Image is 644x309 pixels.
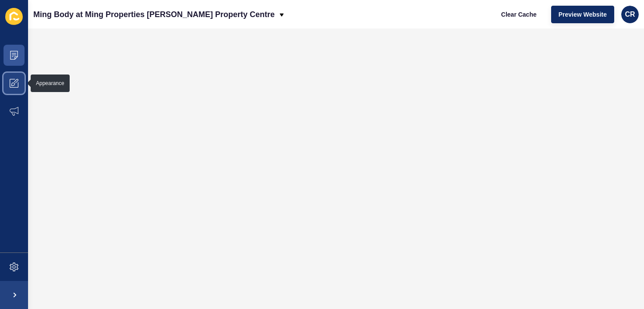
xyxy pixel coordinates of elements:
span: Preview Website [559,10,607,19]
span: Clear Cache [501,10,537,19]
p: Ming Body at Ming Properties [PERSON_NAME] Property Centre [33,4,275,25]
div: Appearance [36,80,64,87]
button: Clear Cache [494,6,544,23]
button: Preview Website [551,6,614,23]
span: CR [625,10,635,19]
